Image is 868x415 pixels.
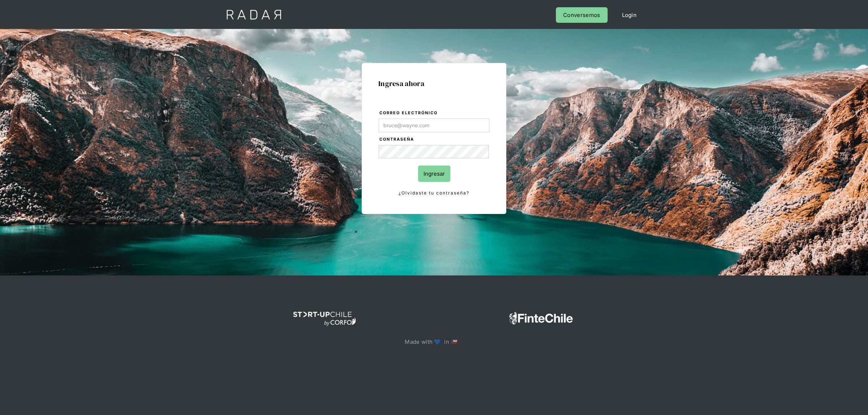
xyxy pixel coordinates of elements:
input: bruce@wayne.com [379,119,489,132]
input: Ingresar [418,166,450,182]
a: Login [615,7,644,23]
h1: Ingresa ahora [378,80,490,87]
a: ¿Olvidaste tu contraseña? [379,189,489,197]
a: Conversemos [556,7,607,23]
form: Login Form [378,109,490,197]
label: Contraseña [379,136,489,143]
p: Made with 💙 in 🇨🇱 [405,337,463,347]
label: Correo electrónico [379,110,489,117]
